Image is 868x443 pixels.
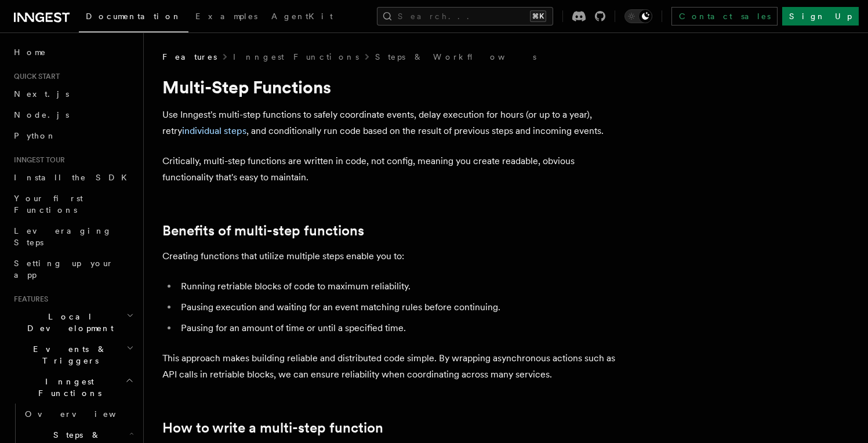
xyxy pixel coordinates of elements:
button: Local Development [9,306,136,339]
a: Documentation [79,3,188,32]
a: Overview [20,404,136,424]
a: AgentKit [264,3,340,31]
p: Use Inngest's multi-step functions to safely coordinate events, delay execution for hours (or up ... [162,107,626,139]
span: Next.js [14,89,69,99]
span: Overview [25,409,144,419]
li: Pausing execution and waiting for an event matching rules before continuing. [177,299,626,315]
a: Home [9,42,136,63]
a: Benefits of multi-step functions [162,223,364,239]
a: Steps & Workflows [375,51,536,63]
a: Install the SDK [9,167,136,188]
a: Your first Functions [9,188,136,220]
span: Events & Triggers [9,343,126,366]
li: Pausing for an amount of time or until a specified time. [177,320,626,336]
span: Inngest Functions [9,376,125,399]
a: Node.js [9,104,136,125]
a: individual steps [182,125,246,136]
p: Critically, multi-step functions are written in code, not config, meaning you create readable, ob... [162,153,626,186]
span: Local Development [9,311,126,334]
button: Toggle dark mode [624,9,652,23]
span: Python [14,131,56,140]
span: Quick start [9,72,60,81]
a: Contact sales [671,7,778,26]
span: Documentation [86,12,181,21]
a: Python [9,125,136,146]
p: This approach makes building reliable and distributed code simple. By wrapping asynchronous actio... [162,350,626,383]
span: Install the SDK [14,173,134,182]
a: Examples [188,3,264,31]
span: Leveraging Steps [14,226,112,247]
span: Inngest tour [9,155,65,165]
li: Running retriable blocks of code to maximum reliability. [177,278,626,295]
span: Home [14,46,46,58]
a: Inngest Functions [233,51,359,63]
a: Leveraging Steps [9,220,136,253]
kbd: ⌘K [530,10,546,22]
button: Inngest Functions [9,371,136,404]
span: Node.js [14,110,69,119]
span: AgentKit [271,12,333,21]
a: How to write a multi-step function [162,420,383,436]
button: Events & Triggers [9,339,136,371]
p: Creating functions that utilize multiple steps enable you to: [162,248,626,264]
span: Features [9,295,48,304]
h1: Multi-Step Functions [162,77,626,97]
a: Sign Up [782,7,859,26]
a: Setting up your app [9,253,136,285]
button: Search...⌘K [377,7,553,26]
span: Setting up your app [14,259,114,279]
a: Next.js [9,83,136,104]
span: Your first Functions [14,194,83,215]
span: Examples [195,12,257,21]
span: Features [162,51,217,63]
